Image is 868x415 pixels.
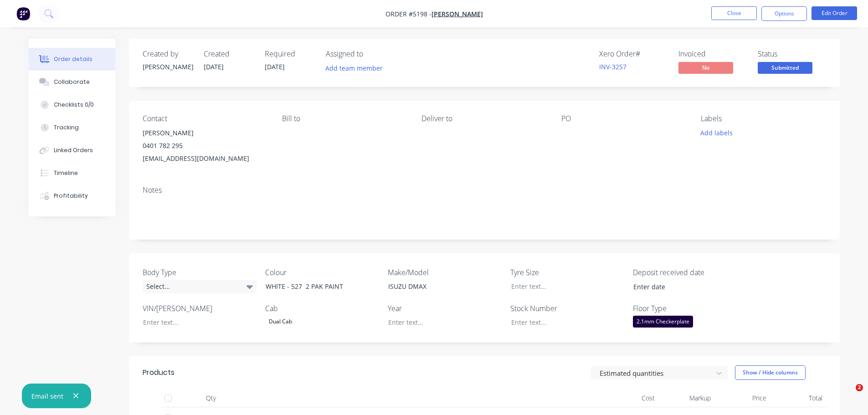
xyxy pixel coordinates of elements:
[758,62,812,73] span: Submitted
[143,50,193,58] div: Created by
[758,50,826,58] div: Status
[204,62,224,71] span: [DATE]
[603,389,659,407] div: Cost
[143,367,175,378] div: Products
[812,6,857,20] button: Edit Order
[265,62,285,71] span: [DATE]
[265,50,315,58] div: Required
[265,316,296,328] div: Dual Cab
[265,267,379,278] label: Colour
[385,10,431,18] span: Order #5198 -
[421,114,546,123] div: Deliver to
[701,114,826,123] div: Labels
[143,62,193,72] div: [PERSON_NAME]
[761,6,807,21] button: Options
[143,139,267,152] div: 0401 782 295
[510,267,624,278] label: Tyre Size
[326,62,388,74] button: Add team member
[54,192,88,200] div: Profitability
[282,114,407,123] div: Bill to
[770,389,826,407] div: Total
[29,71,115,93] button: Collaborate
[29,48,115,71] button: Order details
[54,146,93,154] div: Linked Orders
[696,127,738,139] button: Add labels
[54,169,78,177] div: Timeline
[143,127,267,165] div: [PERSON_NAME]0401 782 295[EMAIL_ADDRESS][DOMAIN_NAME]
[320,62,387,74] button: Add team member
[143,114,267,123] div: Contact
[29,162,115,184] button: Timeline
[714,389,770,407] div: Price
[388,267,502,278] label: Make/Model
[510,303,624,314] label: Stock Number
[54,55,92,63] div: Order details
[633,267,747,278] label: Deposit received date
[184,389,238,407] div: Qty
[633,303,747,314] label: Floor Type
[678,62,733,73] span: No
[29,184,115,207] button: Profitability
[599,50,668,58] div: Xero Order #
[29,139,115,162] button: Linked Orders
[143,186,826,195] div: Notes
[29,93,115,116] button: Checklists 0/0
[678,50,747,58] div: Invoiced
[561,114,686,123] div: PO
[658,389,714,407] div: Markup
[711,6,757,20] button: Close
[326,50,417,58] div: Assigned to
[599,62,627,71] a: INV-3257
[265,303,379,314] label: Cab
[856,384,863,391] span: 2
[143,267,257,278] label: Body Type
[54,78,90,86] div: Collaborate
[633,316,693,328] div: 2.1mm Checkerplate
[29,116,115,139] button: Tracking
[54,101,94,109] div: Checklists 0/0
[735,365,806,380] button: Show / Hide columns
[388,303,502,314] label: Year
[31,391,63,401] div: Email sent
[204,50,254,58] div: Created
[431,10,483,18] a: [PERSON_NAME]
[627,280,740,294] input: Enter date
[54,123,79,132] div: Tracking
[143,127,267,139] div: [PERSON_NAME]
[143,280,257,293] div: Select...
[381,280,495,293] div: ISUZU DMAX
[143,152,267,165] div: [EMAIL_ADDRESS][DOMAIN_NAME]
[143,303,257,314] label: VIN/[PERSON_NAME]
[16,7,30,20] img: Factory
[758,62,812,76] button: Submitted
[258,280,372,293] div: WHITE - 527 2 PAK PAINT
[837,384,859,406] iframe: Intercom live chat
